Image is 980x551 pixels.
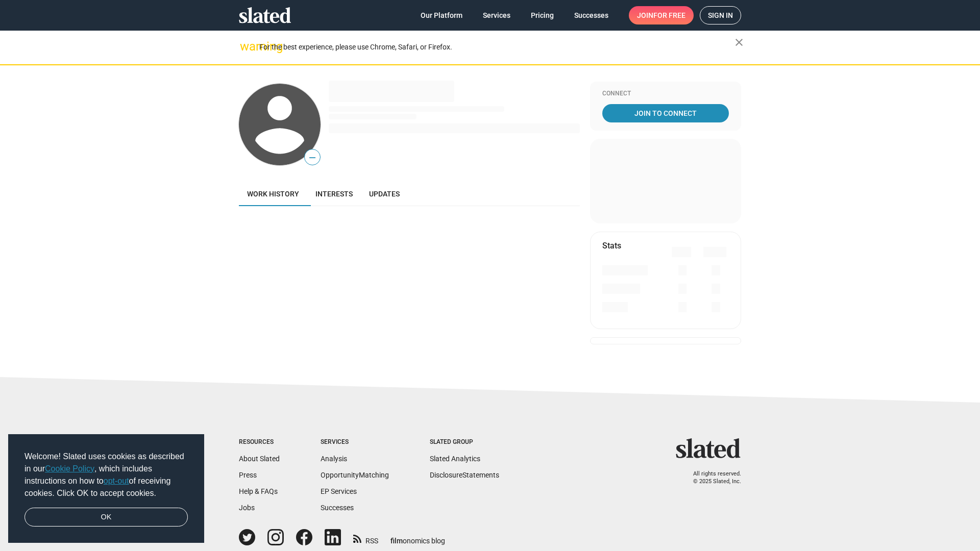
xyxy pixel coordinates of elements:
[315,190,353,198] span: Interests
[45,464,94,473] a: Cookie Policy
[24,508,188,527] a: dismiss cookie message
[602,90,729,98] div: Connect
[733,36,745,48] mat-icon: close
[104,477,129,485] a: opt-out
[321,504,354,512] a: Successes
[682,470,741,485] p: All rights reserved. © 2025 Slated, Inc.
[700,6,741,24] a: Sign in
[240,40,252,53] mat-icon: warning
[531,6,554,24] span: Pricing
[259,40,735,54] div: For the best experience, please use Chrome, Safari, or Firefox.
[475,6,519,24] a: Services
[602,240,621,251] mat-card-title: Stats
[321,438,389,446] div: Services
[24,450,188,499] span: Welcome! Slated uses cookies as described in our , which includes instructions on how to of recei...
[390,528,445,546] a: filmonomics blog
[602,104,729,122] a: Join To Connect
[637,6,685,24] span: Join
[305,151,320,164] span: —
[239,504,255,512] a: Jobs
[523,6,562,24] a: Pricing
[307,182,361,206] a: Interests
[629,6,694,24] a: Joinfor free
[361,182,408,206] a: Updates
[239,487,278,495] a: Help & FAQs
[483,6,510,24] span: Services
[353,530,378,546] a: RSS
[239,182,307,206] a: Work history
[566,6,617,24] a: Successes
[574,6,608,24] span: Successes
[430,471,499,479] a: DisclosureStatements
[321,487,357,495] a: EP Services
[239,455,280,463] a: About Slated
[421,6,462,24] span: Our Platform
[412,6,471,24] a: Our Platform
[321,455,347,463] a: Analysis
[430,438,499,446] div: Slated Group
[321,471,389,479] a: OpportunityMatching
[708,7,733,24] span: Sign in
[604,104,727,122] span: Join To Connect
[369,190,400,198] span: Updates
[239,438,280,446] div: Resources
[247,190,299,198] span: Work history
[430,455,480,463] a: Slated Analytics
[390,537,403,545] span: film
[239,471,257,479] a: Press
[653,6,685,24] span: for free
[8,434,204,543] div: cookieconsent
